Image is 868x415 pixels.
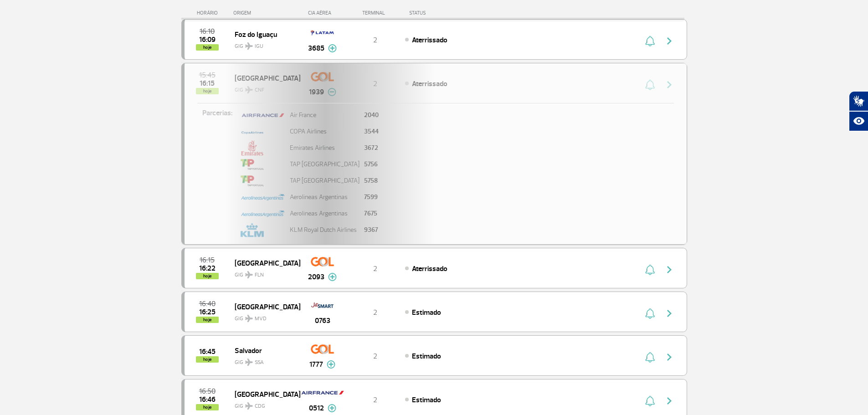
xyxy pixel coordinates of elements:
[233,10,300,16] div: ORIGEM
[235,310,293,323] span: GIG
[245,402,253,410] img: destiny_airplane.svg
[200,28,215,35] span: 2025-09-26 16:10:00
[327,360,335,369] img: mais-info-painel-voo.svg
[309,359,323,370] span: 1777
[412,352,441,361] span: Estimado
[200,257,215,263] span: 2025-09-26 16:15:00
[405,10,479,16] div: STATUS
[664,264,675,275] img: seta-direita-painel-voo.svg
[345,10,405,16] div: TERMINAL
[235,354,293,367] span: GIG
[245,359,253,366] img: destiny_airplane.svg
[199,348,216,355] span: 2025-09-26 16:45:00
[255,271,264,279] span: FLN
[196,404,219,410] span: hoje
[199,36,216,43] span: 2025-09-26 16:09:05
[645,352,655,363] img: sino-painel-voo.svg
[373,352,377,361] span: 2
[412,264,447,273] span: Aterrissado
[645,36,655,46] img: sino-painel-voo.svg
[373,264,377,273] span: 2
[199,301,216,307] span: 2025-09-26 16:40:00
[235,301,293,313] span: [GEOGRAPHIC_DATA]
[235,397,293,410] span: GIG
[245,315,253,322] img: destiny_airplane.svg
[849,91,868,131] div: Plugin de acessibilidade da Hand Talk.
[199,396,216,403] span: 2025-09-26 16:46:00
[235,37,293,51] span: GIG
[328,404,336,412] img: mais-info-painel-voo.svg
[245,42,253,50] img: destiny_airplane.svg
[245,271,253,278] img: destiny_airplane.svg
[664,308,675,319] img: seta-direita-painel-voo.svg
[235,266,293,279] span: GIG
[664,36,675,46] img: seta-direita-painel-voo.svg
[315,315,330,326] span: 0763
[196,44,219,51] span: hoje
[196,356,219,363] span: hoje
[199,265,216,272] span: 2025-09-26 16:22:25
[849,91,868,111] button: Abrir tradutor de língua de sinais.
[196,273,219,279] span: hoje
[199,388,216,395] span: 2025-09-26 16:50:00
[412,395,441,405] span: Estimado
[199,309,216,315] span: 2025-09-26 16:25:00
[255,315,267,323] span: MVD
[328,273,337,281] img: mais-info-painel-voo.svg
[664,395,675,406] img: seta-direita-painel-voo.svg
[300,10,345,16] div: CIA AÉREA
[255,402,265,410] span: CDG
[235,344,293,356] span: Salvador
[645,264,655,275] img: sino-painel-voo.svg
[645,395,655,406] img: sino-painel-voo.svg
[373,395,377,405] span: 2
[328,44,337,52] img: mais-info-painel-voo.svg
[235,28,293,40] span: Foz do Iguaçu
[308,272,324,282] span: 2093
[184,10,234,16] div: HORÁRIO
[373,36,377,45] span: 2
[412,36,447,45] span: Aterrissado
[196,317,219,323] span: hoje
[255,359,264,367] span: SSA
[664,352,675,363] img: seta-direita-painel-voo.svg
[373,308,377,317] span: 2
[412,308,441,317] span: Estimado
[308,43,324,54] span: 3685
[849,111,868,131] button: Abrir recursos assistivos.
[235,257,293,269] span: [GEOGRAPHIC_DATA]
[255,42,263,51] span: IGU
[645,308,655,319] img: sino-painel-voo.svg
[235,388,293,400] span: [GEOGRAPHIC_DATA]
[309,403,324,414] span: 0512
